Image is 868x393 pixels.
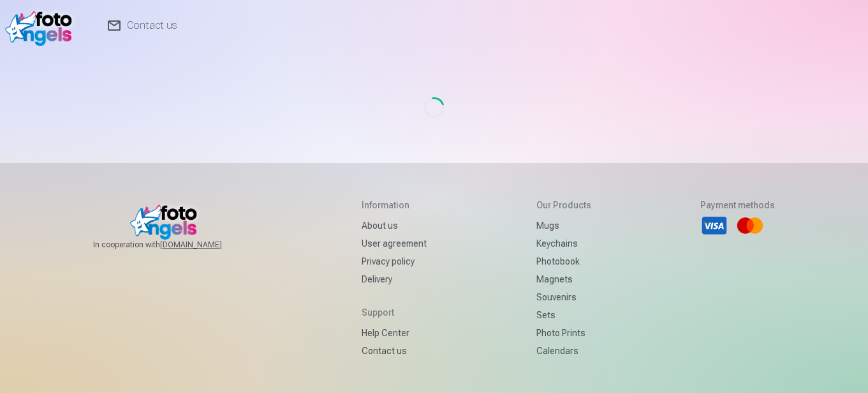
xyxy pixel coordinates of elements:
[536,235,591,252] a: Keychains
[93,240,253,250] span: In cooperation with
[536,306,591,324] a: Sets
[362,342,427,360] a: Contact us
[700,212,728,240] li: Visa
[536,199,591,212] h5: Our products
[536,324,591,342] a: Photo prints
[536,288,591,306] a: Souvenirs
[536,217,591,235] a: Mugs
[736,212,764,240] li: Mastercard
[160,240,253,250] a: [DOMAIN_NAME]
[362,324,427,342] a: Help Center
[362,217,427,235] a: About us
[362,199,427,212] h5: Information
[700,199,775,212] h5: Payment methods
[362,252,427,270] a: Privacy policy
[536,342,591,360] a: Calendars
[5,5,78,46] img: /v1
[362,235,427,252] a: User agreement
[362,270,427,288] a: Delivery
[536,252,591,270] a: Photobook
[536,270,591,288] a: Magnets
[362,306,427,319] h5: Support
